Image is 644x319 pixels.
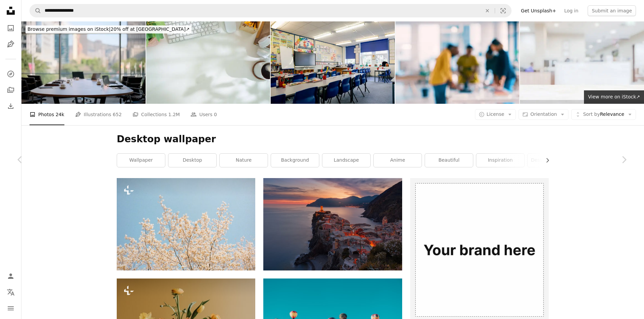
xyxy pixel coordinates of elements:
img: Blur, meeting and employees for discussion in office, working and job for creative career. People... [395,21,520,104]
a: Next [604,128,644,192]
span: View more on iStock ↗ [588,94,640,99]
a: Log in / Sign up [4,269,17,283]
a: landscape [322,154,370,167]
a: aerial view of village on mountain cliff during orange sunset [263,221,402,227]
img: Chairs, table and technology in empty boardroom of corporate office for meeting with window view.... [21,21,146,104]
button: Language [4,286,17,299]
a: Collections [4,83,17,97]
button: Sort byRelevance [571,109,636,120]
img: aerial view of village on mountain cliff during orange sunset [263,178,402,270]
a: Get Unsplash+ [517,5,560,16]
button: Search Unsplash [30,4,41,17]
span: Browse premium images on iStock | [28,26,110,32]
a: nature [220,154,268,167]
span: 652 [113,111,122,118]
a: wallpaper [117,154,165,167]
a: Illustrations [4,37,17,51]
a: Log in [560,5,582,16]
a: Browse premium images on iStock|20% off at [GEOGRAPHIC_DATA]↗ [21,21,196,37]
img: Empty Classroom [271,21,395,104]
a: Illustrations 652 [75,104,122,125]
a: background [271,154,319,167]
a: a tree with white flowers against a blue sky [117,221,255,227]
a: inspiration [476,154,524,167]
a: View more on iStock↗ [584,90,644,104]
a: anime [374,154,422,167]
img: Marble table top with blur hospital clinic medical interior background [520,21,644,104]
span: 0 [214,111,217,118]
span: 1.2M [168,111,180,118]
a: beautiful [425,154,473,167]
form: Find visuals sitewide [30,4,512,17]
h1: Desktop wallpaper [117,133,549,145]
span: License [487,111,504,117]
img: Top view white office desk with keyboard, coffee cup, headphone and stationery. [146,21,270,104]
span: 20% off at [GEOGRAPHIC_DATA] ↗ [28,26,190,32]
img: file-1635990775102-c9800842e1cdimage [410,178,549,316]
button: Menu [4,302,17,315]
button: Clear [480,4,495,17]
a: Download History [4,99,17,113]
button: Visual search [495,4,511,17]
img: a tree with white flowers against a blue sky [117,178,255,270]
button: License [475,109,516,120]
a: desktop background [528,154,576,167]
span: Sort by [583,111,600,117]
a: desktop [168,154,216,167]
button: scroll list to the right [541,154,549,167]
a: Photos [4,21,17,35]
button: Submit an image [588,5,636,16]
span: Orientation [530,111,557,117]
span: Relevance [583,111,624,118]
a: Users 0 [191,104,217,125]
a: Explore [4,67,17,81]
a: Collections 1.2M [132,104,180,125]
button: Orientation [519,109,569,120]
